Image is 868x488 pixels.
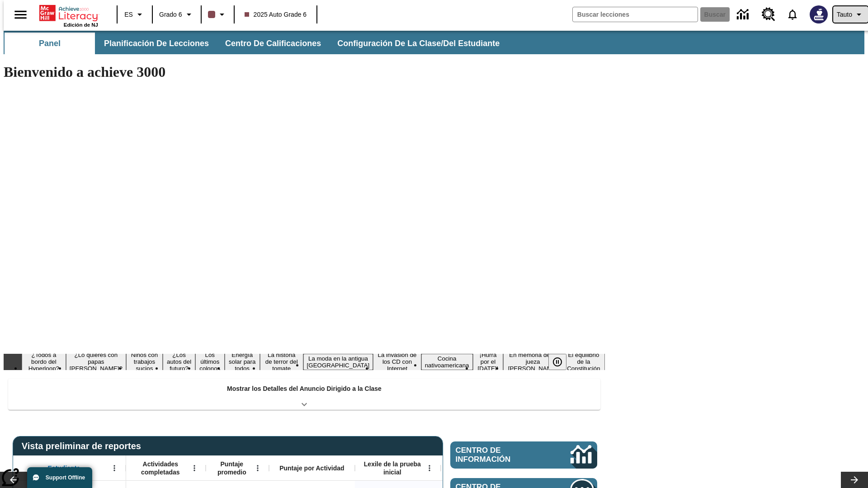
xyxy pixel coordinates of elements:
button: Diapositiva 7 La historia de terror del tomate [260,350,303,373]
button: Diapositiva 1 ¿Todos a bordo del Hyperloop? [22,350,66,373]
span: Support Offline [46,474,85,481]
p: Mostrar los Detalles del Anuncio Dirigido a la Clase [227,384,382,394]
button: Diapositiva 6 Energía solar para todos [225,350,260,373]
button: Diapositiva 4 ¿Los autos del futuro? [163,350,195,373]
span: Vista preliminar de reportes [22,441,146,451]
button: Abrir menú [423,461,436,475]
a: Notificaciones [781,3,804,26]
button: Abrir menú [188,461,201,475]
h1: Bienvenido a achieve 3000 [4,64,605,80]
a: Centro de información [731,2,756,27]
button: El color de la clase es café oscuro. Cambiar el color de la clase. [204,6,231,23]
a: Centro de información [450,441,597,469]
span: Tauto [837,10,852,19]
a: Centro de recursos, Se abrirá en una pestaña nueva. [756,2,781,27]
span: Puntaje promedio [210,460,254,476]
button: Abrir menú [108,461,121,475]
button: Abrir el menú lateral [7,1,34,28]
button: Diapositiva 10 Cocina nativoamericana [421,354,473,370]
div: Subbarra de navegación [4,31,864,54]
img: Avatar [810,5,828,23]
span: 2025 Auto Grade 6 [245,10,307,19]
button: Diapositiva 8 La moda en la antigua Roma [303,354,373,370]
button: Carrusel de lecciones, seguir [841,472,868,488]
button: Diapositiva 12 En memoria de la jueza O'Connor [503,350,562,373]
span: Lexile de la prueba inicial [359,460,425,476]
button: Grado: Grado 6, Elige un grado [156,6,198,23]
span: Actividades completadas [131,460,190,476]
span: Estudiante [48,464,80,472]
span: Configuración de la clase/del estudiante [337,38,500,49]
button: Panel [5,33,95,54]
div: Portada [39,3,98,28]
div: Subbarra de navegación [4,33,508,54]
button: Diapositiva 2 ¿Lo quieres con papas fritas? [66,350,126,373]
button: Configuración de la clase/del estudiante [330,33,507,54]
button: Lenguaje: ES, Selecciona un idioma [120,6,149,23]
button: Abrir menú [251,461,264,475]
button: Support Offline [27,467,92,488]
button: Pausar [548,354,566,370]
span: Grado 6 [159,10,182,19]
button: Diapositiva 3 Niños con trabajos sucios [126,350,163,373]
button: Diapositiva 5 Los últimos colonos [195,350,224,373]
button: Perfil/Configuración [833,6,868,23]
button: Planificación de lecciones [97,33,216,54]
button: Diapositiva 9 La invasión de los CD con Internet [373,350,421,373]
span: Centro de calificaciones [225,38,321,49]
button: Escoja un nuevo avatar [804,3,833,26]
div: Mostrar los Detalles del Anuncio Dirigido a la Clase [8,379,600,410]
a: Portada [39,4,98,22]
span: Puntaje por Actividad [279,464,344,472]
span: Centro de información [456,446,540,464]
span: Panel [39,38,61,49]
div: Pausar [548,354,576,370]
span: Planificación de lecciones [104,38,209,49]
input: Buscar campo [573,7,698,22]
button: Centro de calificaciones [218,33,328,54]
span: ES [124,10,133,19]
button: Diapositiva 11 ¡Hurra por el Día de la Constitución! [473,350,504,373]
button: Diapositiva 13 El equilibrio de la Constitución [562,350,605,373]
span: Edición de NJ [64,22,98,28]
